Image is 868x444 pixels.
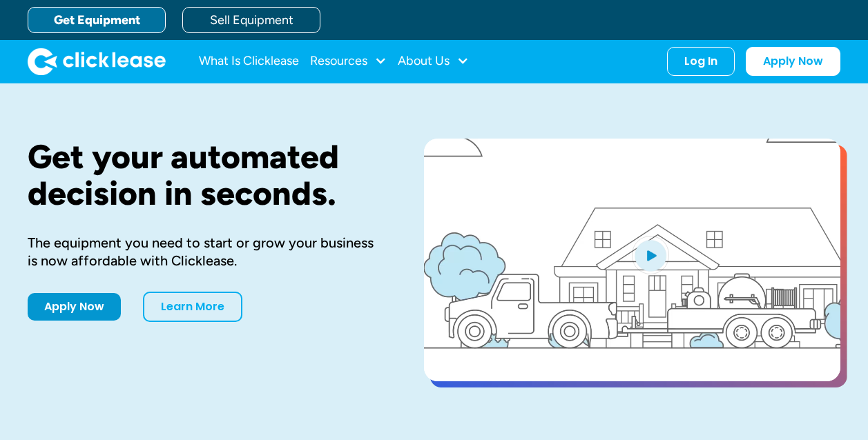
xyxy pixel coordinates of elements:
a: home [28,48,166,75]
div: About Us [398,48,469,75]
a: Learn More [143,292,242,322]
img: Clicklease logo [28,48,166,75]
div: Resources [310,48,387,75]
a: Get Equipment [28,7,166,33]
div: The equipment you need to start or grow your business is now affordable with Clicklease. [28,234,380,270]
a: open lightbox [424,139,840,381]
a: Apply Now [28,293,121,321]
div: Log In [684,54,717,68]
h1: Get your automated decision in seconds. [28,139,380,212]
a: Sell Equipment [182,7,320,33]
img: Blue play button logo on a light blue circular background [632,236,669,274]
a: Apply Now [746,47,840,76]
a: What Is Clicklease [199,48,299,75]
